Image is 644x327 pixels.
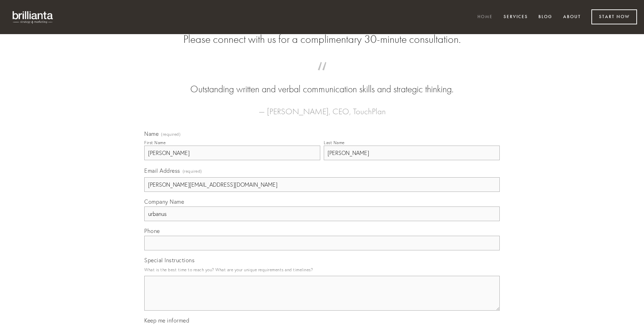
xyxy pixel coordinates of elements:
[591,9,637,24] a: Start Now
[499,11,532,23] a: Services
[155,69,489,83] span: “
[559,11,585,23] a: About
[144,140,166,145] div: First Name
[324,140,345,145] div: Last Name
[155,96,489,118] figcaption: — [PERSON_NAME], CEO, TouchPlan
[144,227,160,234] span: Phone
[144,130,159,137] span: Name
[7,7,59,27] img: brillianta - research, strategy, marketing
[144,265,500,274] p: What is the best time to reach you? What are your unique requirements and timelines?
[183,166,202,176] span: (required)
[161,132,181,137] span: (required)
[534,11,557,23] a: Blog
[144,317,189,324] span: Keep me informed
[144,257,194,264] span: Special Instructions
[144,198,184,205] span: Company Name
[144,33,500,46] h2: Please connect with us for a complimentary 30-minute consultation.
[144,167,180,174] span: Email Address
[155,69,489,96] blockquote: Outstanding written and verbal communication skills and strategic thinking.
[473,11,497,23] a: Home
